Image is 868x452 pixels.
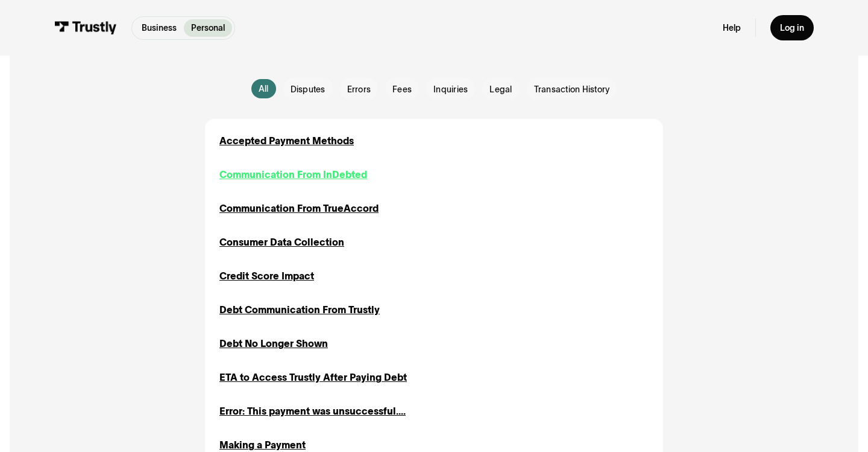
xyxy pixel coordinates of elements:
[219,167,367,182] a: Communication From InDebted
[219,235,344,249] a: Consumer Data Collection
[347,83,371,95] span: Errors
[191,22,225,34] p: Personal
[219,302,380,317] a: Debt Communication From Trustly
[134,19,184,37] a: Business
[219,336,328,351] a: Debt No Longer Shown
[219,269,314,283] a: Credit Score Impact
[392,83,412,95] span: Fees
[54,21,117,34] img: Trustly Logo
[433,83,468,95] span: Inquiries
[251,79,276,98] a: All
[770,15,814,40] a: Log in
[219,201,379,215] a: Communication From TrueAccord
[780,22,804,33] div: Log in
[534,83,610,95] span: Transaction History
[219,133,354,148] a: Accepted Payment Methods
[219,404,406,418] a: Error: This payment was unsuccessful....
[219,438,306,452] a: Making a Payment
[489,83,512,95] span: Legal
[219,370,407,384] a: ETA to Access Trustly After Paying Debt
[205,78,663,100] form: Email Form
[291,83,325,95] span: Disputes
[259,83,269,95] div: All
[723,22,741,33] a: Help
[142,22,177,34] p: Business
[184,19,232,37] a: Personal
